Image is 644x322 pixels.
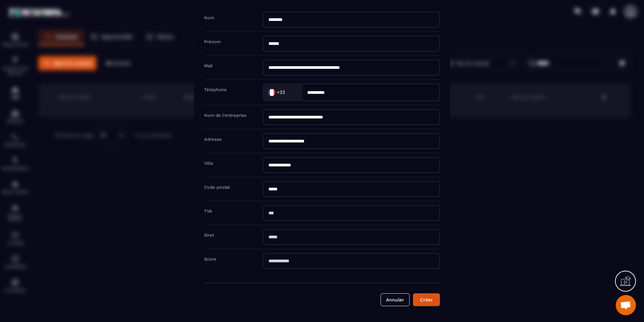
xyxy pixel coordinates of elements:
label: Nom [204,15,214,20]
label: Siret [204,233,214,238]
label: Nom de l'entreprise [204,113,247,118]
label: Mail [204,63,213,68]
button: Créer [413,293,440,306]
label: Adresse [204,137,222,142]
div: Ouvrir le chat [616,295,636,315]
label: Score [204,257,216,262]
span: +33 [277,89,285,96]
label: Téléphone [204,87,227,92]
button: Annuler [381,293,410,306]
label: Ville [204,161,213,166]
input: Search for option [286,87,295,97]
img: Country Flag [265,85,279,99]
label: Prénom [204,39,221,44]
label: TVA [204,209,212,214]
label: Code postal [204,185,230,190]
div: Search for option [263,84,302,101]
